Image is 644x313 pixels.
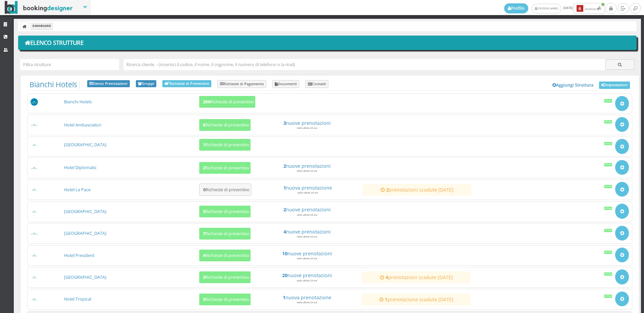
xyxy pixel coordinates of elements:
h4: prenotazioni scadute [DATE] [365,274,468,280]
img: a22403af7d3611ed9c9d0608f5526cb6_max100.png [31,123,38,126]
strong: 1 [385,296,387,303]
a: Hotel Tropical [64,296,91,302]
button: 4Richieste di preventivo [199,250,251,261]
strong: 20 [282,272,287,278]
h4: nuove prenotazioni [256,120,358,126]
div: Attiva [604,229,612,232]
button: 6Notifiche [574,3,605,14]
span: | [30,80,81,89]
h4: prenotazioni scadute [DATE] [366,187,468,193]
h5: Richieste di preventivo [201,297,249,302]
div: Attiva [604,207,612,210]
b: 7 [203,231,205,237]
h5: Richieste di preventivo [201,122,249,127]
a: Hotel President [64,253,94,258]
img: BookingDesigner.com [5,1,73,14]
small: nelle ultime 24 ore [298,191,318,194]
a: Contatti [305,80,328,88]
a: 2nuove prenotazioni [256,207,358,212]
b: 2 [203,165,205,171]
button: 7Richieste di preventivo [199,228,251,240]
b: 0 [203,187,206,193]
button: 6Richieste di preventivo [199,119,251,131]
img: d1a594307d3611ed9c9d0608f5526cb6_max100.png [31,232,38,235]
strong: 1 [283,294,285,301]
strong: 3 [283,120,286,126]
small: nelle ultime 24 ore [297,213,317,216]
small: nelle ultime 24 ore [297,126,317,129]
button: 0Richieste di preventivo [199,184,251,196]
h5: Richieste di preventivo [201,275,249,280]
a: 1prenotazione scaduta [DATE] [365,297,468,302]
div: Attiva [604,163,612,166]
h5: Richieste di preventivo [201,99,254,104]
b: 4 [203,253,205,258]
div: Attiva [604,251,612,254]
img: f1a57c167d3611ed9c9d0608f5526cb6_max100.png [31,298,38,301]
button: 1Richieste di preventivo [199,139,251,151]
a: 3nuove prenotazioni [256,120,358,126]
img: b34dc2487d3611ed9c9d0608f5526cb6_max100.png [31,144,38,147]
b: 3 [203,209,205,214]
div: Attiva [604,142,612,145]
a: [GEOGRAPHIC_DATA] [64,142,106,148]
h5: Richieste di preventivo [201,187,250,192]
input: Filtra strutture [20,59,119,70]
strong: 4 [283,228,286,235]
a: [PERSON_NAME] [532,4,561,13]
img: baa77dbb7d3611ed9c9d0608f5526cb6_max100.png [31,166,38,169]
small: nelle ultime 24 ore [297,279,317,282]
b: 1 [203,142,205,148]
button: 294Richieste di preventivo [199,96,255,108]
a: Bianchi Hotels [30,80,77,89]
a: 20nuove prenotazioni [256,272,358,278]
a: Documenti [272,80,300,88]
a: Hotel Ambasciatori [64,122,101,128]
a: Richieste di Preventivo [162,80,211,87]
img: 56a3b5230dfa11eeb8a602419b1953d8_max100.png [31,98,38,106]
div: Attiva [604,120,612,123]
button: 3Richieste di preventivo [199,294,251,305]
a: Hotel La Pace [64,187,91,193]
strong: 10 [282,250,287,257]
a: Profilo [504,3,528,13]
a: Elenco Prenotazioni [87,80,130,88]
small: nelle ultime 24 ore [297,235,317,238]
a: 10nuove prenotazioni [256,251,358,256]
h4: nuove prenotazioni [256,272,358,278]
strong: 2 [283,163,286,169]
b: 6 [577,5,583,12]
h4: nuove prenotazioni [256,163,358,169]
h5: Richieste di preventivo [201,142,249,147]
a: Bianchi Hotels [64,99,92,105]
div: Attiva [604,295,612,298]
small: nelle ultime 24 ore [297,301,317,304]
button: 3Richieste di preventivo [199,271,251,283]
a: [GEOGRAPHIC_DATA] [64,274,106,280]
img: c99f326e7d3611ed9c9d0608f5526cb6_max100.png [31,210,38,213]
a: Aggiungi Struttura [549,80,597,90]
button: 2Richieste di preventivo [199,162,251,174]
h4: nuove prenotazioni [256,229,358,234]
a: [GEOGRAPHIC_DATA] [64,209,106,214]
h4: nuova prenotazione [256,185,359,191]
h4: prenotazione scaduta [DATE] [365,297,468,302]
h4: nuova prenotazione [256,295,358,300]
h5: Richieste di preventivo [201,209,249,214]
a: Impostazioni [599,82,630,89]
img: ea773b7e7d3611ed9c9d0608f5526cb6_max100.png [31,276,38,279]
strong: 2 [283,206,286,213]
h5: Richieste di preventivo [201,253,249,258]
b: 3 [203,274,205,280]
div: Attiva [604,185,612,188]
b: 3 [203,297,205,302]
h4: nuove prenotazioni [256,251,358,256]
div: Attiva [604,99,612,102]
small: nelle ultime 24 ore [297,257,317,260]
a: 4nuove prenotazioni [256,229,358,234]
a: 1nuova prenotazione [256,185,359,191]
input: Ricerca cliente - (inserisci il codice, il nome, il cognome, il numero di telefono o la mail) [123,59,606,70]
h5: Richieste di preventivo [201,231,249,236]
a: 2prenotazioni scadute [DATE] [366,187,468,193]
img: c3084f9b7d3611ed9c9d0608f5526cb6_max100.png [31,188,38,191]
